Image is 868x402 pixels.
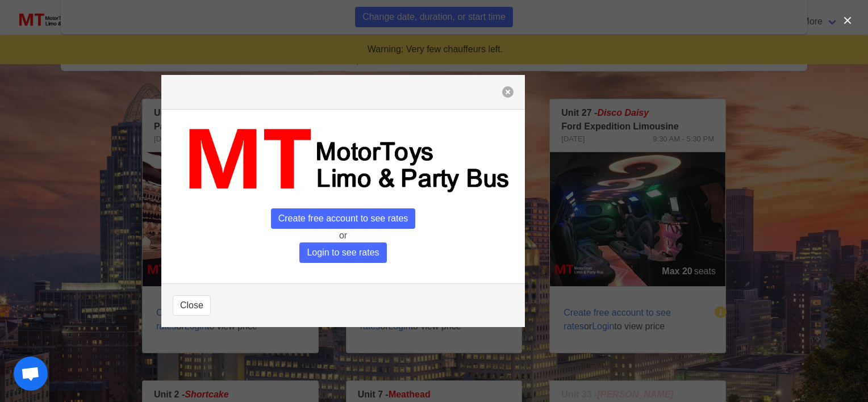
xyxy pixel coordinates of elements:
[14,357,48,391] a: Open chat
[299,242,386,263] span: Login to see rates
[173,229,514,242] p: or
[271,208,416,229] span: Create free account to see rates
[180,299,203,312] span: Close
[173,121,514,199] img: MT_logo_name.png
[173,295,211,316] button: Close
